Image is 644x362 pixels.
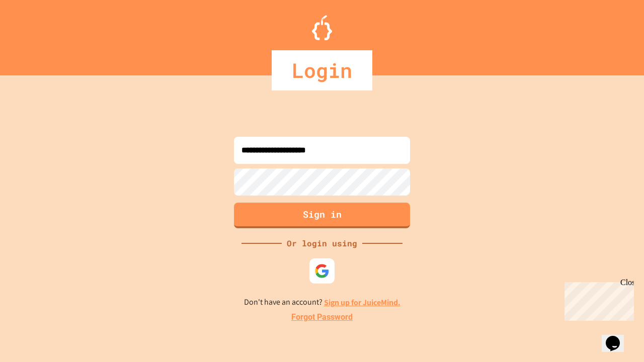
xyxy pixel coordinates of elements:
img: google-icon.svg [314,263,330,279]
img: Logo.svg [312,15,332,40]
div: Login [272,50,372,90]
a: Forgot Password [291,311,353,323]
div: Or login using [282,237,362,249]
p: Don't have an account? [244,296,400,309]
iframe: chat widget [602,322,634,352]
a: Sign up for JuiceMind. [324,297,400,308]
div: Chat with us now!Close [4,4,69,64]
iframe: chat widget [560,278,634,321]
button: Sign in [234,203,410,228]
